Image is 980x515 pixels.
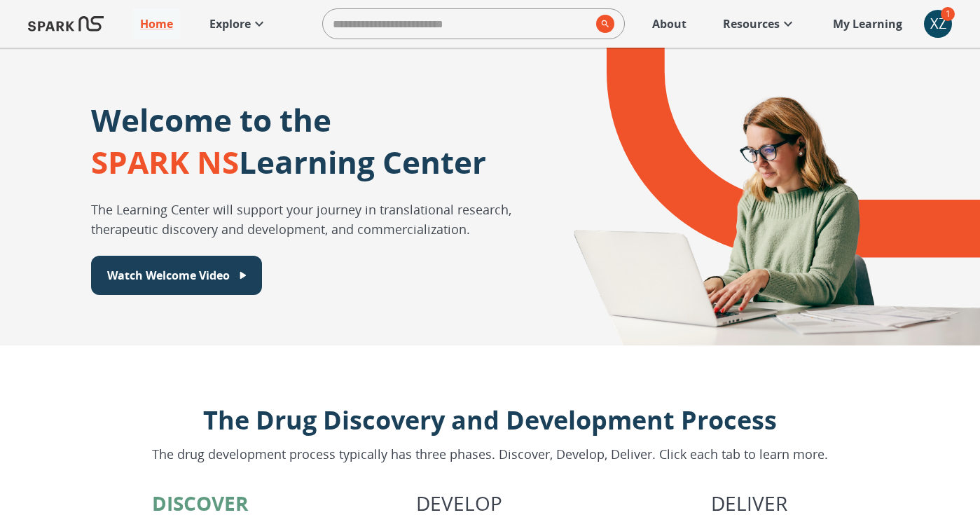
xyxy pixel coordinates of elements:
p: The Drug Discovery and Development Process [152,401,828,439]
p: Resources [723,15,780,32]
p: Home [140,15,173,32]
img: Logo of SPARK at Stanford [28,7,104,41]
p: Welcome to the Learning Center [91,99,486,183]
a: Home [133,8,180,39]
button: search [591,9,614,39]
p: My Learning [833,15,902,32]
p: Watch Welcome Video [107,267,230,284]
span: SPARK NS [91,141,239,183]
p: About [652,15,686,32]
a: Resources [716,8,803,39]
button: account of current user [924,10,952,38]
button: Watch Welcome Video [91,256,262,295]
a: My Learning [826,8,910,39]
a: About [645,8,693,39]
div: XZ [924,10,952,38]
p: The Learning Center will support your journey in translational research, therapeutic discovery an... [91,200,536,239]
span: 1 [941,7,955,21]
p: The drug development process typically has three phases. Discover, Develop, Deliver. Click each t... [152,445,828,464]
a: Explore [202,8,275,39]
p: Explore [209,15,251,32]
